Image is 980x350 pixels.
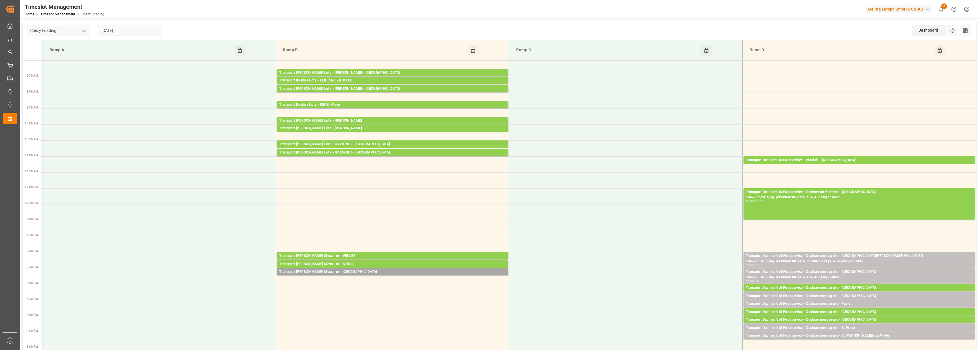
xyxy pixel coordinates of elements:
div: 14:30 [755,264,763,266]
div: Ramp B [281,45,467,56]
div: Timeslot Management [25,3,104,11]
button: open menu [79,26,88,35]
span: 2:30 PM [27,265,38,269]
span: 5:00 PM [27,345,38,348]
div: Pallets: 2,TU: 35,City: [GEOGRAPHIC_DATA],Arrival: [DATE] 00:00:00 [746,323,973,328]
div: Transport Dachser Cof Foodservice - Dachser messagerie - Pavie [746,301,973,307]
div: 15:00 [755,280,763,282]
div: Ramp A [47,45,234,56]
div: Pallets: ,TU: 41,City: [GEOGRAPHIC_DATA],Arrival: [DATE] 00:00:00 [279,76,506,81]
div: Transport [PERSON_NAME] Mess - m - [GEOGRAPHIC_DATA] [279,269,506,275]
div: Transport [PERSON_NAME] Mess - m - SENLIS [279,261,506,267]
div: Transport [PERSON_NAME] Lots - [PERSON_NAME] - [GEOGRAPHIC_DATA] [279,70,506,76]
div: Transport [PERSON_NAME] Lots - GAVIGNET - [GEOGRAPHIC_DATA] [279,142,506,147]
span: 12:00 PM [25,186,38,189]
span: 2 [941,3,947,9]
div: Pallets: 1,TU: 30,City: St Priest,Arrival: [DATE] 00:00:00 [746,331,973,336]
div: Pallets: 17,TU: 612,City: CARQUEFOU,Arrival: [DATE] 00:00:00 [279,124,506,128]
div: Pallets: 1,TU: 43,City: [GEOGRAPHIC_DATA],Arrival: [DATE] 00:00:00 [746,307,973,312]
div: - [754,200,755,202]
div: Transport [PERSON_NAME] Lots - [PERSON_NAME] - [GEOGRAPHIC_DATA] [279,86,506,92]
div: Transport Dachser Cof Foodservice - Dachser affrètement - [GEOGRAPHIC_DATA] [746,189,973,195]
a: Timeslot Management [40,12,75,16]
span: 9:00 AM [27,90,38,93]
div: Pallets: 2,TU: ,City: [GEOGRAPHIC_DATA],Arrival: [DATE] 00:00:00 [746,315,973,320]
div: Melitta Europa GmbH & Co. KG [865,5,932,13]
button: Melitta Europa GmbH & Co. KG [865,4,935,15]
div: Pallets: 6,TU: 32,City: [GEOGRAPHIC_DATA][PERSON_NAME],Arrival: [DATE] 00:00:00 [746,259,973,264]
div: 12:00 [746,200,754,202]
span: 1:00 PM [27,218,38,221]
div: Transport [PERSON_NAME] Lots - [PERSON_NAME] [279,126,506,131]
div: Transport Dachser Cof Foodservice - Dachser messagerie - [GEOGRAPHIC_DATA][PERSON_NAME] FALLAVIER [746,253,973,259]
span: 8:30 AM [27,74,38,77]
div: Pallets: ,TU: 76,City: [GEOGRAPHIC_DATA],Arrival: [DATE] 00:00:00 [746,291,973,296]
div: Pallets: 2,TU: 60,City: [GEOGRAPHIC_DATA][PERSON_NAME],Arrival: [DATE] 00:00:00 [746,339,973,343]
div: Pallets: 19,TU: 280,City: [GEOGRAPHIC_DATA],Arrival: [DATE] 00:00:00 [279,147,506,152]
div: Pallets: ,TU: 444,City: [GEOGRAPHIC_DATA],Arrival: [DATE] 00:00:00 [279,92,506,97]
div: Pallets: 30,TU: 2,City: [GEOGRAPHIC_DATA],Arrival: [DATE] 00:00:00 [746,195,973,200]
div: Transport Dachser Cof Foodservice - Dachser messagerie - [GEOGRAPHIC_DATA] [746,309,973,315]
span: 11:30 AM [25,170,38,173]
button: Help Center [948,3,960,16]
span: 2:00 PM [27,249,38,253]
div: Transport [PERSON_NAME] Lots - GAVIGNET - [GEOGRAPHIC_DATA] [279,150,506,155]
div: Transport Dachser Cof Foodservice - Dachser messagerie - [GEOGRAPHIC_DATA] [746,285,973,291]
div: 14:00 [746,264,754,266]
span: 1:30 PM [27,234,38,237]
div: Pallets: 1,TU: 357,City: RUFFEC,Arrival: [DATE] 00:00:00 [279,83,506,88]
div: Pallets: ,TU: 8,City: [GEOGRAPHIC_DATA],Arrival: [DATE] 00:00:00 [279,267,506,272]
span: 11:00 AM [25,154,38,157]
div: Ramp C [514,45,701,56]
span: 4:00 PM [27,313,38,316]
a: Home [25,12,34,16]
div: Pallets: 3,TU: 87,City: [GEOGRAPHIC_DATA],Arrival: [DATE] 00:00:00 [279,108,506,112]
div: Pallets: 1,TU: ,City: [GEOGRAPHIC_DATA],Arrival: [DATE] 00:00:00 [279,155,506,160]
input: DD-MM-YYYY [98,25,161,36]
span: 9:30 AM [27,106,38,109]
div: Transport Dachser Cof Foodservice - Dachser messagerie - St Priest [746,325,973,331]
span: 3:00 PM [27,281,38,284]
div: Transport Dachser Cof Foodservice - Dachser messagerie - [GEOGRAPHIC_DATA] [746,269,973,275]
button: show 2 new notifications [935,3,948,16]
div: Transport Dachser Cof Foodservice - Dachser messagerie - St [PERSON_NAME] sur Veyle [746,333,973,339]
input: Type to search/select [27,25,90,36]
div: Transport Kuehne Lots - DERE - Réau [279,102,506,108]
div: Pallets: 10,TU: ,City: CARQUEFOU,Arrival: [DATE] 00:00:00 [279,131,506,136]
div: Transport Dachser Cof Foodservice - Dachser messagerie - [GEOGRAPHIC_DATA] [746,317,973,323]
div: Ramp D [747,45,934,56]
span: 3:30 PM [27,297,38,300]
div: Transport [PERSON_NAME] Mess - m - VELLES [279,253,506,259]
div: Pallets: 2,TU: 6,City: [GEOGRAPHIC_DATA],Arrival: [DATE] 00:00:00 [746,299,973,304]
span: 10:30 AM [25,138,38,141]
span: 10:00 AM [25,122,38,125]
div: - [754,280,755,282]
div: Transport Dachser Cof Foodservice - Dachser messagerie - [GEOGRAPHIC_DATA] [746,293,973,299]
div: Pallets: 11,TU: 91,City: [GEOGRAPHIC_DATA],Arrival: [DATE] 00:00:00 [746,163,973,168]
div: Pallets: 1,TU: 40,City: [GEOGRAPHIC_DATA],Arrival: [DATE] 00:00:00 [279,275,506,280]
div: Pallets: 1,TU: 6,City: [GEOGRAPHIC_DATA],Arrival: [DATE] 00:00:00 [279,259,506,264]
span: 4:30 PM [27,329,38,332]
div: 14:30 [746,280,754,282]
div: - [754,264,755,266]
div: Transport [PERSON_NAME] Lots - [PERSON_NAME] [279,118,506,124]
div: Transport Dachser Cof Foodservice - corsi fit - [GEOGRAPHIC_DATA] [746,157,973,163]
div: 13:00 [755,200,763,202]
span: 12:30 PM [25,202,38,205]
div: Pallets: 3,TU: 33,City: [GEOGRAPHIC_DATA],Arrival: [DATE] 00:00:00 [746,275,973,280]
div: Dashboard [912,25,946,36]
div: Transport Kuehne Lots - LEBLANC - RUFFEC [279,78,506,83]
